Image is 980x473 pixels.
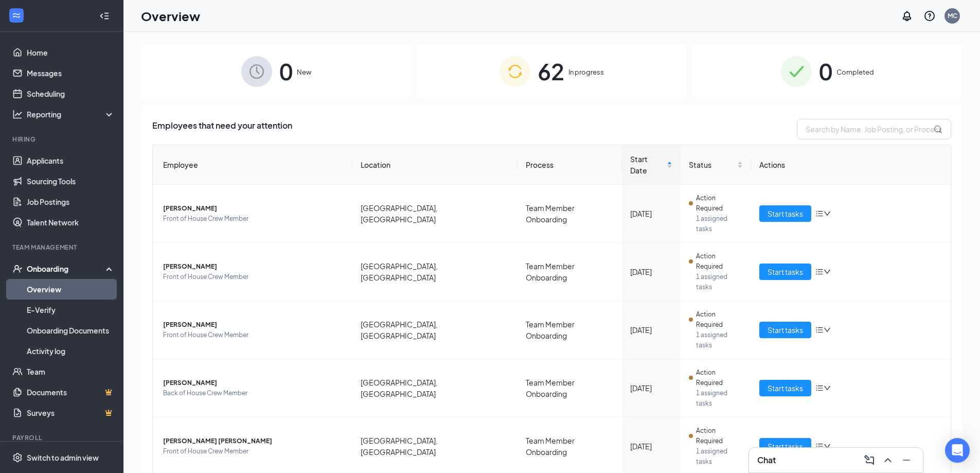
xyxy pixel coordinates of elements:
span: [PERSON_NAME] [163,203,344,214]
a: DocumentsCrown [27,382,115,402]
div: [DATE] [630,382,672,394]
span: 1 assigned tasks [696,272,743,292]
button: Minimize [898,452,915,468]
span: Start Date [630,153,665,176]
span: Start tasks [768,208,803,219]
div: Payroll [12,433,113,442]
span: Completed [836,67,874,77]
a: Sourcing Tools [27,171,115,191]
div: Onboarding [27,264,106,274]
span: down [824,443,831,450]
a: Home [27,42,115,63]
th: Actions [751,145,951,185]
span: bars [815,268,824,276]
th: Process [518,145,622,185]
div: Reporting [27,109,115,119]
span: Status [689,159,735,170]
td: [GEOGRAPHIC_DATA], [GEOGRAPHIC_DATA] [352,359,518,417]
span: bars [815,326,824,334]
svg: ChevronUp [882,454,894,466]
svg: Minimize [900,454,913,466]
svg: WorkstreamLogo [11,10,22,21]
td: [GEOGRAPHIC_DATA], [GEOGRAPHIC_DATA] [352,301,518,359]
span: Start tasks [768,324,803,336]
span: Front of House Crew Member [163,330,344,340]
button: Start tasks [759,264,811,280]
th: Status [681,145,751,185]
div: [DATE] [630,324,672,336]
span: 1 assigned tasks [696,214,743,234]
div: Hiring [12,135,113,144]
span: [PERSON_NAME] [PERSON_NAME] [163,436,344,446]
span: Start tasks [768,266,803,277]
span: New [297,67,311,77]
span: 1 assigned tasks [696,388,743,409]
span: Action Required [696,309,743,330]
span: Front of House Crew Member [163,446,344,457]
a: Activity log [27,341,115,361]
a: Overview [27,279,115,300]
a: E-Verify [27,300,115,320]
button: ComposeMessage [861,452,878,468]
span: 62 [538,54,564,89]
span: down [824,384,831,392]
span: Action Required [696,367,743,388]
th: Location [352,145,518,185]
a: Job Postings [27,191,115,212]
span: down [824,268,831,275]
a: Messages [27,63,115,83]
div: Switch to admin view [27,452,99,463]
span: Action Required [696,426,743,446]
span: In progress [568,67,604,77]
span: Start tasks [768,382,803,394]
a: Talent Network [27,212,115,233]
a: Onboarding Documents [27,320,115,341]
a: Scheduling [27,83,115,104]
a: SurveysCrown [27,402,115,423]
td: [GEOGRAPHIC_DATA], [GEOGRAPHIC_DATA] [352,185,518,243]
button: Start tasks [759,205,811,222]
div: MC [948,11,957,20]
h3: Chat [757,454,776,466]
span: down [824,326,831,334]
span: Start tasks [768,441,803,452]
h1: Overview [141,7,200,25]
td: Team Member Onboarding [518,185,622,243]
svg: Collapse [99,11,110,21]
td: Team Member Onboarding [518,301,622,359]
input: Search by Name, Job Posting, or Process [797,119,951,139]
span: bars [815,384,824,392]
span: 0 [819,54,832,89]
button: ChevronUp [880,452,896,468]
a: Applicants [27,150,115,171]
button: Start tasks [759,322,811,338]
span: down [824,210,831,217]
span: [PERSON_NAME] [163,320,344,330]
span: Action Required [696,193,743,214]
th: Employee [153,145,352,185]
td: Team Member Onboarding [518,243,622,301]
span: 1 assigned tasks [696,446,743,467]
button: Start tasks [759,438,811,454]
span: Front of House Crew Member [163,272,344,282]
span: [PERSON_NAME] [163,378,344,388]
span: bars [815,442,824,450]
div: Team Management [12,243,113,252]
span: 1 assigned tasks [696,330,743,351]
svg: UserCheck [12,264,23,274]
div: [DATE] [630,208,672,219]
td: [GEOGRAPHIC_DATA], [GEOGRAPHIC_DATA] [352,243,518,301]
svg: ComposeMessage [863,454,876,466]
svg: Settings [12,452,23,463]
svg: Analysis [12,109,23,119]
span: Employees that need your attention [152,119,292,139]
svg: Notifications [901,10,913,22]
span: 0 [279,54,293,89]
span: Action Required [696,251,743,272]
svg: QuestionInfo [923,10,936,22]
button: Start tasks [759,380,811,396]
span: Front of House Crew Member [163,214,344,224]
td: Team Member Onboarding [518,359,622,417]
span: bars [815,209,824,218]
span: [PERSON_NAME] [163,261,344,272]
